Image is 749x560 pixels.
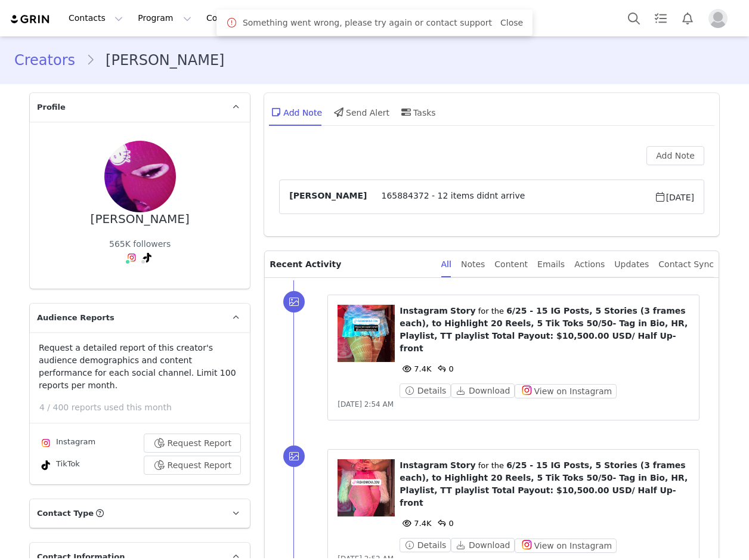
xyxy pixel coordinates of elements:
span: 7.4K [400,519,431,528]
div: Updates [614,251,649,278]
a: Creators [14,49,86,71]
span: 7.4K [400,364,431,373]
div: All [441,251,451,278]
span: Story [450,460,475,470]
button: Download [451,538,515,552]
button: Profile [701,9,739,28]
span: Instagram [400,460,448,470]
button: Request Report [144,434,242,453]
img: instagram.svg [41,438,51,448]
button: Notifications [674,5,701,32]
button: Program [131,5,199,32]
div: TikTok [39,458,80,472]
span: 0 [435,519,454,528]
a: Community [265,5,333,32]
p: 4 / 400 reports used this month [39,401,250,414]
button: Details [400,538,451,552]
button: Add Note [646,146,704,165]
div: Add Note [269,98,322,126]
img: 6d5c9b0f-4464-4d8d-8902-bf3b2a5ff043.jpg [104,141,176,212]
p: ⁨ ⁩ ⁨ ⁩ for the ⁨ ⁩ [400,459,689,509]
img: placeholder-profile.jpg [708,9,728,28]
a: View on Instagram [515,541,617,550]
span: Something went wrong, please try again or contact support [243,17,492,29]
button: Search [621,5,647,32]
div: Contact Sync [658,251,714,278]
span: Profile [37,101,66,113]
span: Instagram [400,306,448,315]
button: View on Instagram [515,384,617,398]
p: Recent Activity [270,251,431,277]
img: grin logo [10,14,51,25]
img: instagram.svg [127,253,137,262]
span: [DATE] 2:54 AM [338,400,394,409]
span: Audience Reports [37,312,114,324]
div: Instagram [39,436,95,450]
div: 565K followers [109,238,171,250]
div: Actions [574,251,605,278]
span: 6/25 - 15 IG Posts, 5 Stories (3 frames each), to Highlight 20 Reels, 5 Tik Toks 50/50- Tag in Bi... [400,306,688,353]
span: [DATE] [654,190,694,204]
div: Content [494,251,528,278]
a: Tasks [648,5,674,32]
div: Emails [537,251,565,278]
span: 0 [435,364,454,373]
p: Request a detailed report of this creator's audience demographics and content performance for eac... [39,342,241,392]
span: 165884372 - 12 items didnt arrive [367,190,654,204]
div: Tasks [399,98,436,126]
span: 6/25 - 15 IG Posts, 5 Stories (3 frames each), to Highlight 20 Reels, 5 Tik Toks 50/50- Tag in Bi... [400,460,688,508]
p: ⁨ ⁩ ⁨ ⁩ for the ⁨ ⁩ [400,305,689,355]
button: Content [199,5,264,32]
div: Send Alert [332,98,389,126]
button: View on Instagram [515,539,617,553]
span: Contact Type [37,508,94,519]
a: View on Instagram [515,386,617,395]
span: Story [450,306,475,315]
a: Close [500,18,523,27]
button: Request Report [144,456,242,475]
button: Details [400,383,451,398]
button: Contacts [61,5,130,32]
div: Notes [461,251,485,278]
button: Download [451,383,515,398]
span: [PERSON_NAME] [289,190,367,204]
div: [PERSON_NAME] [91,212,190,226]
